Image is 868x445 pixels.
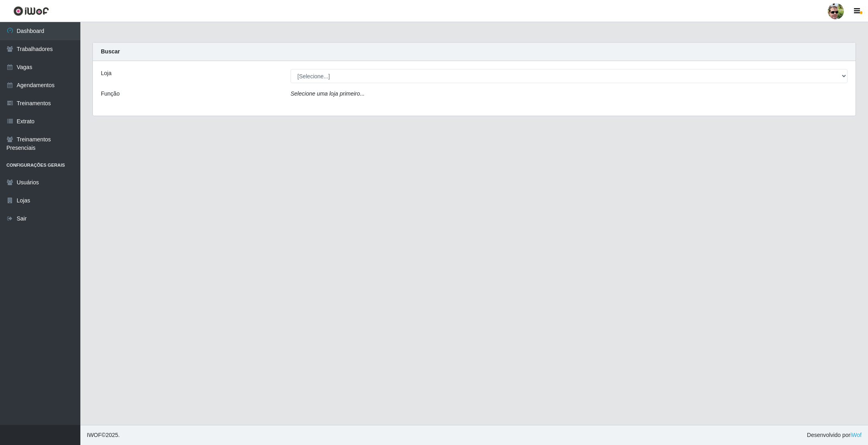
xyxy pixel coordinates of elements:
i: Selecione uma loja primeiro... [291,90,364,97]
span: Desenvolvido por [807,431,862,439]
strong: Buscar [101,48,120,55]
a: iWof [850,432,862,438]
span: IWOF [87,432,102,438]
img: CoreUI Logo [13,6,49,16]
label: Função [101,90,120,98]
label: Loja [101,69,111,78]
span: © 2025 . [87,431,120,439]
